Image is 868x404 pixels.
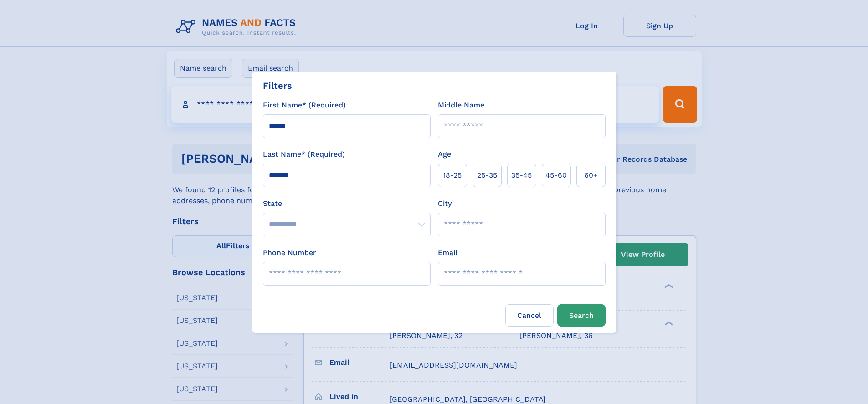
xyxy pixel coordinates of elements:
[557,304,606,327] button: Search
[443,170,462,181] span: 18‑25
[505,304,554,327] label: Cancel
[438,247,457,258] label: Email
[545,170,567,181] span: 45‑60
[438,149,451,160] label: Age
[263,79,292,92] div: Filters
[263,198,431,209] label: State
[438,100,484,111] label: Middle Name
[511,170,532,181] span: 35‑45
[263,247,316,258] label: Phone Number
[263,100,346,111] label: First Name* (Required)
[263,149,345,160] label: Last Name* (Required)
[438,198,452,209] label: City
[477,170,497,181] span: 25‑35
[584,170,598,181] span: 60+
